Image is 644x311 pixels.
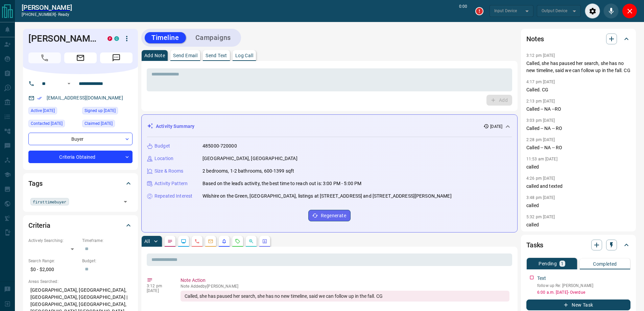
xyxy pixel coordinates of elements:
[526,137,555,142] p: 2:28 pm [DATE]
[526,31,630,47] div: Notes
[526,144,630,151] p: Called -- NA -- RO
[28,107,79,116] div: Sat Jan 18 2025
[526,125,630,132] p: Called -- NA -- RO
[206,53,227,58] p: Send Text
[28,151,133,163] div: Criteria Obtained
[194,239,200,244] svg: Calls
[108,36,112,41] div: property.ca
[65,80,73,88] button: Open
[189,32,238,43] button: Campaigns
[47,95,123,101] a: [EMAIL_ADDRESS][DOMAIN_NAME]
[181,277,509,284] p: Note Action
[202,180,361,187] p: Based on the lead's activity, the best time to reach out is: 3:00 PM - 5:00 PM
[235,239,240,244] svg: Requests
[28,264,79,275] p: $0 - $2,000
[37,96,42,101] svg: Email Verified
[28,175,133,192] div: Tags
[58,12,70,17] span: ready
[526,237,630,253] div: Tasks
[145,32,186,43] button: Timeline
[31,107,55,114] span: Active [DATE]
[82,258,133,264] p: Budget:
[308,210,351,221] button: Regenerate
[167,239,173,244] svg: Notes
[537,289,630,295] p: 6:00 a.m. [DATE] - Overdue
[147,120,512,133] div: Activity Summary[DATE]
[526,195,555,200] p: 3:48 pm [DATE]
[156,123,194,130] p: Activity Summary
[459,3,467,19] p: 0:00
[114,36,119,41] div: condos.ca
[28,120,79,129] div: Mon Apr 28 2025
[28,279,133,285] p: Areas Searched:
[593,262,617,266] p: Completed
[526,80,555,84] p: 4:17 pm [DATE]
[526,60,630,74] p: Called, she has paused her search, she has no new timeline, said we can follow up in the fall. CG
[490,124,502,130] p: [DATE]
[526,86,630,93] p: Called. CG
[235,53,253,58] p: Log Call
[603,3,619,19] div: Mute
[537,275,546,282] p: Text
[181,291,509,302] div: Called, she has paused her search, she has no new timeline, said we can follow up in the fall. CG
[526,221,630,228] p: called
[561,261,564,266] p: 1
[22,3,72,12] a: [PERSON_NAME]
[526,215,555,219] p: 5:32 pm [DATE]
[33,198,67,205] span: firsttimebuyer
[221,239,227,244] svg: Listing Alerts
[526,176,555,181] p: 4:26 pm [DATE]
[526,118,555,123] p: 3:03 pm [DATE]
[31,120,63,127] span: Contacted [DATE]
[154,180,188,187] p: Activity Pattern
[526,99,555,104] p: 2:13 pm [DATE]
[82,238,133,244] p: Timeframe:
[154,168,184,175] p: Size & Rooms
[181,239,186,244] svg: Lead Browsing Activity
[585,3,600,19] div: Audio Settings
[537,283,630,289] p: follow up Re: [PERSON_NAME]
[181,284,509,289] p: Note Added by [PERSON_NAME]
[173,53,197,58] p: Send Email
[121,197,130,206] button: Open
[208,239,213,244] svg: Emails
[154,193,192,200] p: Repeated Interest
[202,168,294,175] p: 2 bedrooms, 1-2 bathrooms, 600-1399 sqft
[526,53,555,58] p: 3:12 pm [DATE]
[526,34,544,44] h2: Notes
[82,107,133,116] div: Thu Apr 22 2021
[147,288,170,293] p: [DATE]
[622,3,637,19] div: Close
[526,202,630,209] p: called
[526,157,557,161] p: 11:53 am [DATE]
[85,107,116,114] span: Signed up [DATE]
[28,178,42,189] h2: Tags
[526,183,630,190] p: called and texted
[147,284,170,288] p: 3:12 pm
[28,52,61,63] span: Call
[64,52,97,63] span: Email
[28,133,133,145] div: Buyer
[28,220,50,231] h2: Criteria
[526,240,543,250] h2: Tasks
[28,258,79,264] p: Search Range:
[100,52,133,63] span: Message
[82,120,133,129] div: Thu Apr 22 2021
[262,239,267,244] svg: Agent Actions
[154,142,170,150] p: Budget
[202,155,297,162] p: [GEOGRAPHIC_DATA], [GEOGRAPHIC_DATA]
[85,120,113,127] span: Claimed [DATE]
[526,299,630,310] button: New Task
[22,12,72,18] p: [PHONE_NUMBER] -
[28,33,97,44] h1: [PERSON_NAME]
[526,106,630,113] p: Called -- NA --RO
[28,217,133,234] div: Criteria
[144,53,165,58] p: Add Note
[202,142,237,150] p: 485000-720000
[539,261,557,266] p: Pending
[154,155,173,162] p: Location
[202,193,452,200] p: Wilshire on the Green, [GEOGRAPHIC_DATA], listings at [STREET_ADDRESS] and [STREET_ADDRESS][PERSO...
[28,238,79,244] p: Actively Searching:
[526,163,630,171] p: called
